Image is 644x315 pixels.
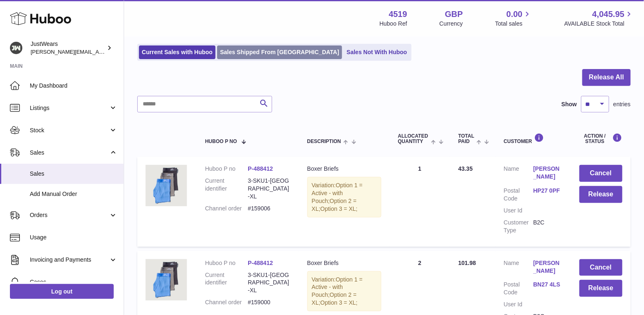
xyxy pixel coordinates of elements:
[562,100,577,108] label: Show
[495,9,532,28] a: 0.00 Total sales
[307,165,382,173] div: Boxer Briefs
[582,69,631,86] button: Release All
[458,134,474,144] span: Total paid
[30,278,117,286] span: Cases
[30,82,117,90] span: My Dashboard
[146,259,187,301] img: 45191661908877.jpg
[205,165,248,173] dt: Huboo P no
[390,157,450,246] td: 1
[307,271,382,312] div: Variation:
[307,139,341,144] span: Description
[307,259,382,267] div: Boxer Briefs
[30,234,117,241] span: Usage
[321,299,358,306] span: Option 3 = XL;
[344,45,410,59] a: Sales Not With Huboo
[380,20,407,28] div: Huboo Ref
[30,256,109,264] span: Invoicing and Payments
[312,182,363,204] span: Option 1 = Active - with Pouch;
[205,271,248,295] dt: Current identifier
[534,219,563,234] dd: B2C
[458,165,473,172] span: 43.35
[30,190,117,198] span: Add Manual Order
[504,259,533,277] dt: Name
[458,260,476,266] span: 101.98
[504,281,533,296] dt: Postal Code
[248,205,290,212] dd: #159006
[10,284,114,299] a: Log out
[205,259,248,267] dt: Huboo P no
[398,134,429,144] span: ALLOCATED Quantity
[504,187,533,203] dt: Postal Code
[579,133,622,144] div: Action / Status
[504,207,533,215] dt: User Id
[217,45,342,59] a: Sales Shipped From [GEOGRAPHIC_DATA]
[312,291,357,306] span: Option 2 = XL;
[307,177,382,217] div: Variation:
[504,165,533,183] dt: Name
[312,198,357,212] span: Option 2 = XL;
[248,165,273,172] a: P-488412
[440,20,463,28] div: Currency
[31,40,105,56] div: JustWears
[146,165,187,206] img: 45191661908877.jpg
[248,177,290,200] dd: 3-SKU1-[GEOGRAPHIC_DATA]-XL
[579,259,622,276] button: Cancel
[389,9,407,20] strong: 4519
[445,9,463,20] strong: GBP
[30,104,109,112] span: Listings
[534,187,563,195] a: HP27 0PF
[534,259,563,275] a: [PERSON_NAME]
[31,48,166,55] span: [PERSON_NAME][EMAIL_ADDRESS][DOMAIN_NAME]
[312,276,363,298] span: Option 1 = Active - with Pouch;
[504,133,563,144] div: Customer
[205,177,248,200] dt: Current identifier
[534,281,563,289] a: BN27 4LS
[10,42,22,54] img: josh@just-wears.com
[504,219,533,234] dt: Customer Type
[564,20,634,28] span: AVAILABLE Stock Total
[534,165,563,181] a: [PERSON_NAME]
[579,280,622,297] button: Release
[579,165,622,182] button: Cancel
[248,298,290,306] dd: #159000
[30,149,109,157] span: Sales
[139,45,215,59] a: Current Sales with Huboo
[507,9,523,20] span: 0.00
[564,9,634,28] a: 4,045.95 AVAILABLE Stock Total
[321,205,358,212] span: Option 3 = XL;
[205,139,237,144] span: Huboo P no
[205,298,248,306] dt: Channel order
[30,126,109,134] span: Stock
[592,9,625,20] span: 4,045.95
[205,205,248,212] dt: Channel order
[248,271,290,295] dd: 3-SKU1-[GEOGRAPHIC_DATA]-XL
[579,186,622,203] button: Release
[504,301,533,308] dt: User Id
[613,100,631,108] span: entries
[30,170,117,178] span: Sales
[30,211,109,219] span: Orders
[495,20,532,28] span: Total sales
[248,260,273,266] a: P-488412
